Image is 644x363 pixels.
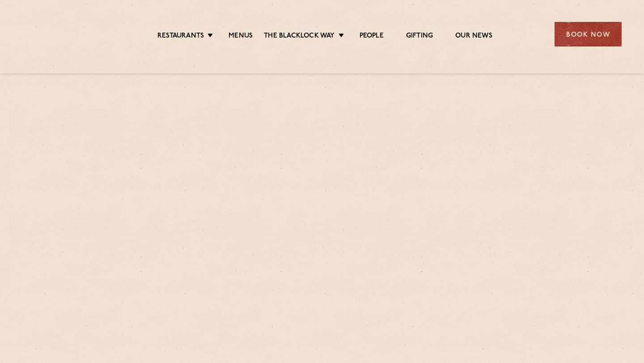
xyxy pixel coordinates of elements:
img: svg%3E [22,8,100,60]
a: People [360,32,384,42]
a: The Blacklock Way [264,32,335,42]
a: Restaurants [157,32,204,42]
a: Gifting [406,32,433,42]
a: Our News [455,32,492,42]
a: Menus [229,32,253,42]
div: Book Now [555,22,622,46]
